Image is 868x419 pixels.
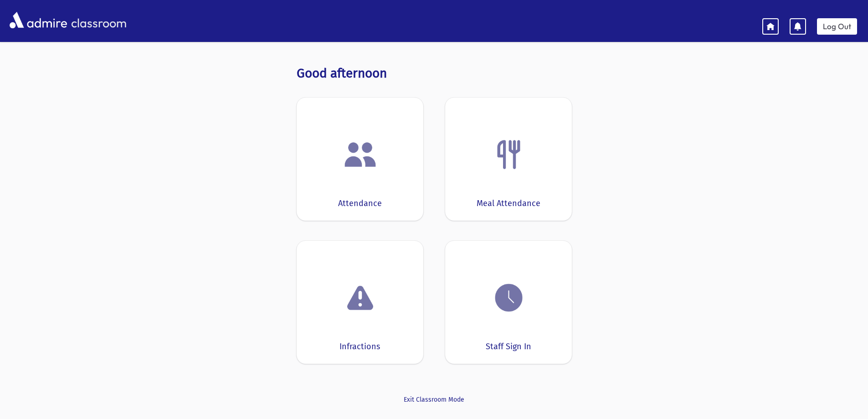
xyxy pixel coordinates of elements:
[297,395,572,404] a: Exit Classroom Mode
[7,10,69,31] img: AdmirePro
[339,341,380,353] div: Infractions
[338,197,382,210] div: Attendance
[343,137,378,172] img: users.png
[343,282,378,317] img: exclamation.png
[817,18,857,35] a: Log Out
[69,8,127,32] span: classroom
[492,280,526,315] img: clock.png
[492,137,526,172] img: Fork.png
[297,66,572,81] h3: Good afternoon
[477,197,540,210] div: Meal Attendance
[486,341,531,353] div: Staff Sign In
